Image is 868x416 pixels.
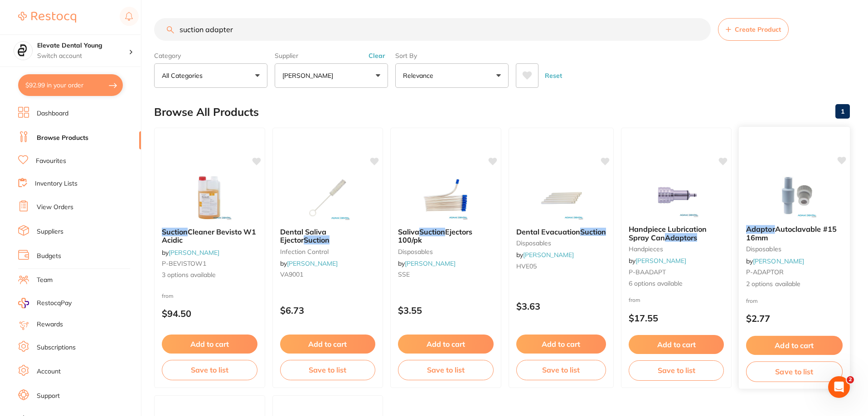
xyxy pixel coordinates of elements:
em: Suction [580,227,606,236]
span: HVE05 [516,262,537,270]
input: Search Products [154,18,711,41]
span: from [162,292,174,299]
p: [PERSON_NAME] [282,71,337,80]
span: VA9001 [280,270,303,278]
button: [PERSON_NAME] [275,63,388,88]
button: Save to list [629,360,724,380]
button: Save to list [746,361,843,382]
img: Dental Evacuation Suction [532,175,591,220]
span: from [629,296,640,303]
button: Save to list [516,360,606,380]
a: [PERSON_NAME] [169,249,219,257]
button: Create Product [718,18,789,41]
button: Add to cart [746,336,843,355]
em: Suction [162,227,188,236]
button: Save to list [280,360,376,380]
a: Team [37,276,53,285]
a: Budgets [37,252,61,261]
button: Add to cart [162,335,257,354]
a: [PERSON_NAME] [635,257,686,265]
em: Adaptor [746,225,775,234]
img: Restocq Logo [18,12,76,23]
small: disposables [398,248,494,255]
button: Clear [366,52,388,60]
button: Save to list [162,360,257,380]
a: Suppliers [37,227,63,236]
button: Save to list [398,360,494,380]
em: Adaptors [665,233,697,242]
a: Inventory Lists [35,179,78,188]
small: disposables [746,245,843,253]
span: by [629,257,686,265]
button: All Categories [154,63,267,88]
h4: Elevate Dental Young [37,41,129,50]
a: 1 [835,102,850,120]
a: [PERSON_NAME] [287,259,338,268]
img: Saliva Suction Ejectors 100/pk [416,175,475,220]
span: P-BAADAPT [629,268,666,276]
span: by [162,249,219,257]
span: 2 [847,376,854,383]
p: $6.73 [280,305,376,316]
a: Support [37,392,60,401]
img: Suction Cleaner Bevisto W1 Acidic [180,175,239,220]
span: Create Product [735,26,781,33]
a: Dashboard [37,109,68,118]
img: Adaptor Autoclavable #15 16mm [765,172,824,218]
p: Relevance [403,71,437,80]
button: Relevance [395,63,509,88]
b: Suction Cleaner Bevisto W1 Acidic [162,228,257,244]
img: Handpiece Lubrication Spray Can Adaptors [647,172,706,218]
span: RestocqPay [37,299,72,308]
a: RestocqPay [18,298,72,308]
b: Saliva Suction Ejectors 100/pk [398,228,494,244]
small: handpieces [629,245,724,253]
p: $94.50 [162,308,257,319]
b: Dental Evacuation Suction [516,228,606,236]
button: Add to cart [280,335,376,354]
em: Suction [304,235,330,244]
span: Cleaner Bevisto W1 Acidic [162,227,256,244]
a: Favourites [36,157,66,166]
p: $3.63 [516,301,606,311]
span: Dental Saliva Ejector [280,227,326,244]
span: 2 options available [746,279,843,288]
a: [PERSON_NAME] [405,259,456,268]
a: [PERSON_NAME] [523,251,574,259]
button: $92.99 in your order [18,74,123,96]
span: SSE [398,270,410,278]
small: infection control [280,248,376,255]
img: Dental Saliva Ejector Suction [298,175,357,220]
span: by [746,257,804,265]
label: Supplier [275,52,388,60]
span: 3 options available [162,271,257,280]
span: P-BEVISTOW1 [162,259,206,268]
span: 6 options available [629,279,724,288]
p: All Categories [162,71,206,80]
button: Reset [542,63,565,88]
p: Switch account [37,52,129,61]
a: Subscriptions [37,343,76,352]
small: disposables [516,239,606,247]
span: from [746,297,758,304]
a: Restocq Logo [18,7,76,28]
p: $3.55 [398,305,494,316]
a: Account [37,367,61,376]
span: Handpiece Lubrication Spray Can [629,225,707,242]
button: Add to cart [516,335,606,354]
span: Dental Evacuation [516,227,580,236]
em: Suction [419,227,445,236]
span: by [280,259,338,268]
label: Sort By [395,52,509,60]
b: Dental Saliva Ejector Suction [280,228,376,244]
span: P-ADAPTOR [746,268,784,276]
p: $2.77 [746,313,843,324]
button: Add to cart [629,335,724,354]
img: RestocqPay [18,298,29,308]
iframe: Intercom live chat [828,376,850,398]
a: Rewards [37,320,63,329]
b: Handpiece Lubrication Spray Can Adaptors [629,225,724,242]
p: $17.55 [629,313,724,323]
span: by [398,259,456,268]
a: View Orders [37,203,73,212]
